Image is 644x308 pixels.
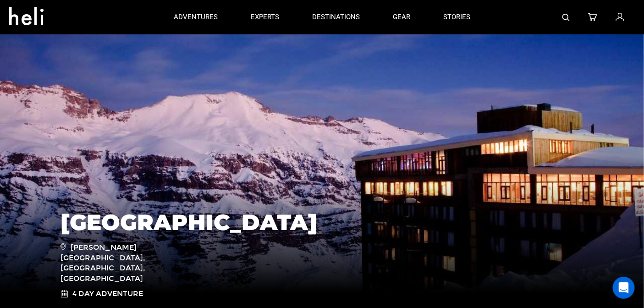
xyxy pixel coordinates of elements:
[613,277,635,299] div: Open Intercom Messenger
[251,12,279,22] p: experts
[61,210,583,235] h1: [GEOGRAPHIC_DATA]
[73,289,143,299] span: 4 Day Adventure
[562,14,570,21] img: search-bar-icon.svg
[312,12,360,22] p: destinations
[61,242,192,284] span: [PERSON_NAME][GEOGRAPHIC_DATA], [GEOGRAPHIC_DATA], [GEOGRAPHIC_DATA]
[174,12,218,22] p: adventures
